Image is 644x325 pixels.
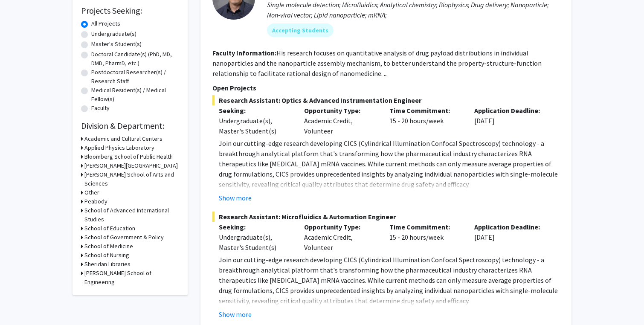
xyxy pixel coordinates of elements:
p: Application Deadline: [474,105,547,116]
div: Undergraduate(s), Master's Student(s) [219,232,291,252]
span: Research Assistant: Optics & Advanced Instrumentation Engineer [212,95,560,105]
div: 15 - 20 hours/week [383,222,468,252]
label: Master's Student(s) [91,40,142,49]
h3: [PERSON_NAME][GEOGRAPHIC_DATA] [84,161,178,170]
h3: [PERSON_NAME] School of Engineering [84,269,179,287]
div: Academic Credit, Volunteer [298,105,383,136]
h3: Peabody [84,197,107,206]
h3: School of Medicine [84,242,133,251]
h3: [PERSON_NAME] School of Arts and Sciences [84,170,179,188]
h3: Other [84,188,99,197]
h3: School of Government & Policy [84,233,164,242]
b: Faculty Information: [212,49,276,57]
p: Open Projects [212,83,560,93]
p: Seeking: [219,105,291,116]
button: Show more [219,193,252,203]
h3: Applied Physics Laboratory [84,143,154,152]
h3: Sheridan Libraries [84,260,131,269]
h3: School of Advanced International Studies [84,206,179,224]
label: Postdoctoral Researcher(s) / Research Staff [91,68,179,86]
p: Join our cutting-edge research developing CICS (Cylindrical Illumination Confocal Spectroscopy) t... [219,255,560,306]
h3: School of Nursing [84,251,129,260]
p: Opportunity Type: [304,222,377,232]
iframe: Chat [6,287,36,319]
div: Undergraduate(s), Master's Student(s) [219,116,291,136]
label: Doctoral Candidate(s) (PhD, MD, DMD, PharmD, etc.) [91,50,179,68]
button: Show more [219,309,252,319]
p: Time Commitment: [389,222,462,232]
h3: Academic and Cultural Centers [84,134,162,143]
mat-chip: Accepting Students [267,23,334,37]
p: Seeking: [219,222,291,232]
label: All Projects [91,19,120,28]
div: [DATE] [468,222,553,252]
div: Academic Credit, Volunteer [298,222,383,252]
label: Undergraduate(s) [91,29,136,38]
span: Research Assistant: Microfluidics & Automation Engineer [212,212,560,222]
label: Medical Resident(s) / Medical Fellow(s) [91,86,179,104]
h2: Projects Seeking: [81,6,179,16]
label: Faculty [91,104,110,113]
h3: School of Education [84,224,135,233]
fg-read-more: His research focuses on quantitative analysis of drug payload distributions in individual nanopar... [212,49,542,78]
div: 15 - 20 hours/week [383,105,468,136]
p: Time Commitment: [389,105,462,116]
p: Opportunity Type: [304,105,377,116]
div: [DATE] [468,105,553,136]
p: Join our cutting-edge research developing CICS (Cylindrical Illumination Confocal Spectroscopy) t... [219,138,560,189]
h3: Bloomberg School of Public Health [84,152,173,161]
h2: Division & Department: [81,121,179,131]
p: Application Deadline: [474,222,547,232]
